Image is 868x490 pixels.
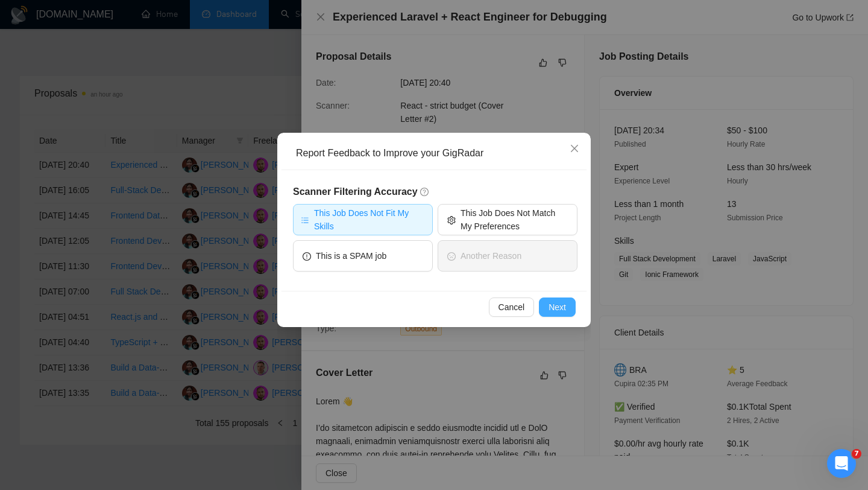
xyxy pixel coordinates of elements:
[558,133,591,165] button: Close
[447,215,456,224] span: setting
[314,206,425,233] span: This Job Does Not Fit My Skills
[438,240,577,272] button: frownAnother Reason
[293,204,433,235] button: barsThis Job Does Not Fit My Skills
[827,449,856,478] iframe: Intercom live chat
[570,144,579,153] span: close
[420,187,430,197] span: question-circle
[852,449,861,459] span: 7
[293,185,577,199] h5: Scanner Filtering Accuracy
[316,249,386,262] span: This is a SPAM job
[303,251,311,260] span: exclamation-circle
[489,297,535,317] button: Cancel
[293,240,433,272] button: exclamation-circleThis is a SPAM job
[461,206,568,233] span: This Job Does Not Match My Preferences
[539,297,576,317] button: Next
[549,301,566,314] span: Next
[301,215,309,224] span: bars
[438,204,577,235] button: settingThis Job Does Not Match My Preferences
[296,147,580,160] div: Report Feedback to Improve your GigRadar
[498,301,525,314] span: Cancel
